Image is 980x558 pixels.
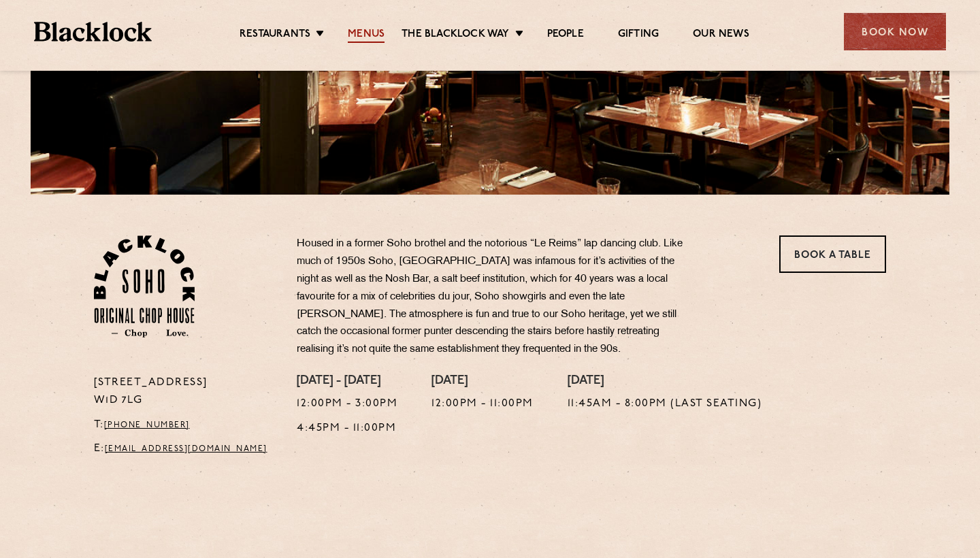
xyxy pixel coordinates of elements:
[94,416,277,434] p: T:
[779,235,886,273] a: Book a Table
[844,13,946,50] div: Book Now
[431,374,534,389] h4: [DATE]
[94,374,277,410] p: [STREET_ADDRESS] W1D 7LG
[105,445,267,453] a: [EMAIL_ADDRESS][DOMAIN_NAME]
[348,28,385,43] a: Menus
[34,22,152,42] img: BL_Textured_Logo-footer-cropped.svg
[618,28,659,43] a: Gifting
[297,420,397,438] p: 4:45pm - 11:00pm
[693,28,749,43] a: Our News
[240,28,310,43] a: Restaurants
[568,374,762,389] h4: [DATE]
[547,28,584,43] a: People
[297,235,698,359] p: Housed in a former Soho brothel and the notorious “Le Reims” lap dancing club. Like much of 1950s...
[94,440,277,458] p: E:
[94,235,195,338] img: Soho-stamp-default.svg
[568,395,762,413] p: 11:45am - 8:00pm (Last seating)
[104,421,190,429] a: [PHONE_NUMBER]
[297,395,397,413] p: 12:00pm - 3:00pm
[431,395,534,413] p: 12:00pm - 11:00pm
[297,374,397,389] h4: [DATE] - [DATE]
[402,28,509,43] a: The Blacklock Way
